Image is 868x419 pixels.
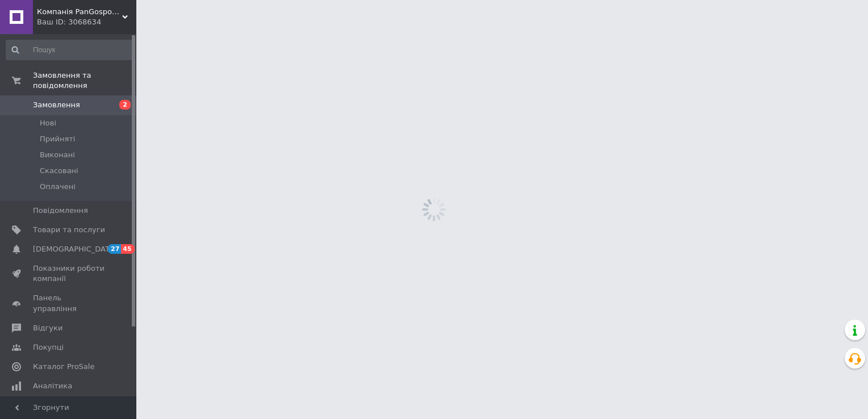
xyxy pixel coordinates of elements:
span: 2 [119,100,131,110]
span: Панель управління [33,293,105,313]
span: Каталог ProSale [33,362,94,372]
span: Товари та послуги [33,225,105,235]
span: [DEMOGRAPHIC_DATA] [33,244,117,254]
input: Пошук [6,40,134,60]
div: Ваш ID: 3068634 [37,17,136,27]
span: Оплачені [40,182,76,192]
span: 45 [121,244,134,254]
span: Покупці [33,342,64,353]
span: Відгуки [33,323,62,333]
span: Аналітика [33,381,72,391]
span: Виконані [40,150,75,160]
span: Прийняті [40,134,75,144]
span: Компанія PanGospodar рада Вам по буднях з 9-00 до 18-00 та онлайн 24/7 [37,7,122,17]
span: Замовлення та повідомлення [33,70,136,91]
span: Показники роботи компанії [33,263,105,284]
span: Нові [40,118,56,128]
span: Скасовані [40,166,78,176]
span: Повідомлення [33,206,88,216]
span: Замовлення [33,100,80,110]
span: 27 [108,244,121,254]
